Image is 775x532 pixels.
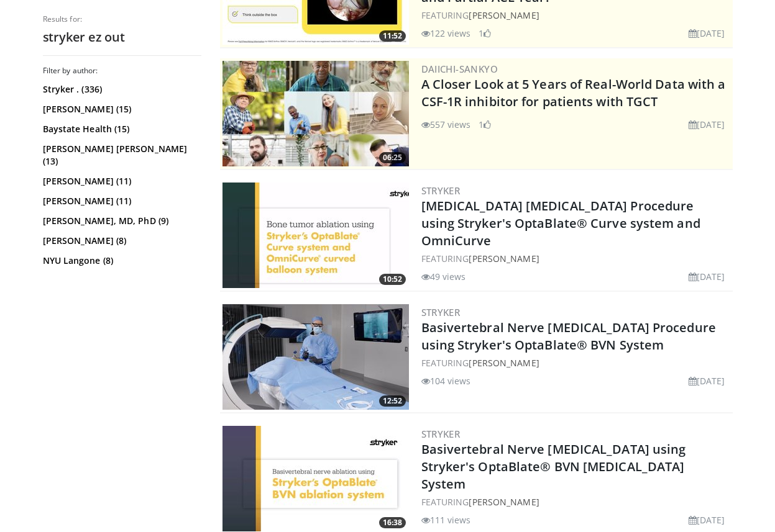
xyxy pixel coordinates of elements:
[43,235,198,247] a: [PERSON_NAME] (8)
[421,495,730,508] div: FEATURING
[43,143,198,168] a: [PERSON_NAME] [PERSON_NAME] (13)
[222,304,409,410] img: defb5e87-9a59-4e45-9c94-ca0bb38673d3.300x170_q85_crop-smart_upscale.jpg
[222,426,409,531] img: efc84703-49da-46b6-9c7b-376f5723817c.300x170_q85_crop-smart_upscale.jpg
[43,29,201,45] h2: stryker ez out
[421,63,498,75] a: Daiichi-Sankyo
[379,274,406,285] span: 10:52
[43,83,198,96] a: Stryker . (336)
[421,184,461,197] a: Stryker
[222,183,409,288] img: 0f0d9d51-420c-42d6-ac87-8f76a25ca2f4.300x170_q85_crop-smart_upscale.jpg
[43,195,198,207] a: [PERSON_NAME] (11)
[469,496,539,508] a: [PERSON_NAME]
[689,118,725,131] li: [DATE]
[689,270,725,283] li: [DATE]
[689,513,725,526] li: [DATE]
[421,513,471,526] li: 111 views
[421,319,716,353] a: Basivertebral Nerve [MEDICAL_DATA] Procedure using Stryker's OptaBlate® BVN System
[469,357,539,369] a: [PERSON_NAME]
[421,441,686,492] a: Basivertebral Nerve [MEDICAL_DATA] using Stryker's OptaBlate® BVN [MEDICAL_DATA] System
[421,118,471,131] li: 557 views
[421,356,730,369] div: FEATURING
[379,395,406,407] span: 12:52
[222,61,409,166] img: 93c22cae-14d1-47f0-9e4a-a244e824b022.png.300x170_q85_crop-smart_upscale.jpg
[43,215,198,227] a: [PERSON_NAME], MD, PhD (9)
[469,9,539,21] a: [PERSON_NAME]
[689,374,725,387] li: [DATE]
[43,123,198,135] a: Baystate Health (15)
[379,517,406,528] span: 16:38
[43,175,198,187] a: [PERSON_NAME] (11)
[421,428,461,440] a: Stryker
[43,255,198,267] a: NYU Langone (8)
[222,304,409,410] a: 12:52
[43,103,198,115] a: [PERSON_NAME] (15)
[379,30,406,42] span: 11:52
[379,152,406,163] span: 06:25
[421,76,726,110] a: A Closer Look at 5 Years of Real-World Data with a CSF-1R inhibitor for patients with TGCT
[421,306,461,318] a: Stryker
[43,66,201,76] h3: Filter by author:
[689,27,725,40] li: [DATE]
[479,118,491,131] li: 1
[479,27,491,40] li: 1
[421,270,466,283] li: 49 views
[222,61,409,166] a: 06:25
[421,27,471,40] li: 122 views
[421,9,730,22] div: FEATURING
[222,183,409,288] a: 10:52
[421,197,700,249] a: [MEDICAL_DATA] [MEDICAL_DATA] Procedure using Stryker's OptaBlate® Curve system and OmniCurve
[222,426,409,531] a: 16:38
[43,14,201,24] p: Results for:
[421,252,730,265] div: FEATURING
[421,374,471,387] li: 104 views
[469,253,539,264] a: [PERSON_NAME]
